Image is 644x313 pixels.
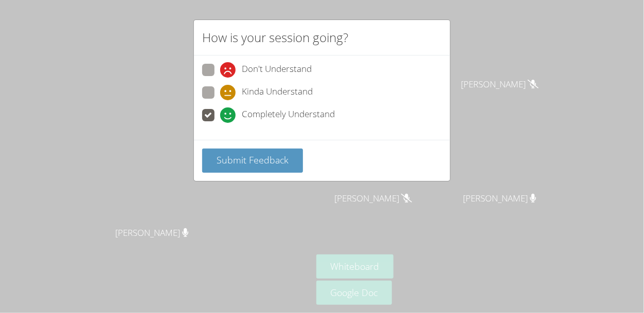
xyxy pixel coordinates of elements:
[242,85,313,100] span: Kinda Understand
[202,28,348,47] h2: How is your session going?
[202,149,303,173] button: Submit Feedback
[242,62,312,78] span: Don't Understand
[217,154,289,166] span: Submit Feedback
[242,107,335,123] span: Completely Understand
